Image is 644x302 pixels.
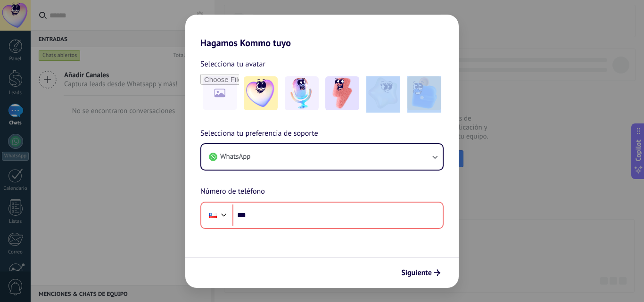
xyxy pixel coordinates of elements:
[201,144,443,170] button: WhatsApp
[401,269,432,276] span: Siguiente
[220,152,250,162] span: WhatsApp
[285,76,319,110] img: -2.jpeg
[407,76,441,110] img: -5.jpeg
[200,186,265,198] span: Número de teléfono
[244,76,278,110] img: -1.jpeg
[366,76,400,110] img: -4.jpeg
[185,15,459,49] h2: Hagamos Kommo tuyo
[200,128,318,140] span: Selecciona tu preferencia de soporte
[325,76,359,110] img: -3.jpeg
[200,58,265,70] span: Selecciona tu avatar
[204,205,222,225] div: Chile: + 56
[397,265,445,281] button: Siguiente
